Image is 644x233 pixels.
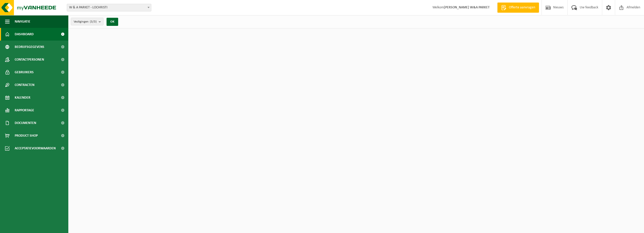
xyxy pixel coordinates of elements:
[15,79,34,91] span: Contracten
[15,129,38,142] span: Product Shop
[90,20,97,23] count: (3/3)
[15,15,30,28] span: Navigatie
[508,5,536,10] span: Offerte aanvragen
[15,41,44,53] span: Bedrijfsgegevens
[15,66,34,79] span: Gebruikers
[74,18,97,26] span: Vestigingen
[497,3,539,13] a: Offerte aanvragen
[15,104,34,117] span: Rapportage
[67,4,151,11] span: W & A PARKET - LOCHRISTI
[71,18,103,25] button: Vestigingen(3/3)
[107,18,118,26] button: OK
[67,4,151,11] span: W & A PARKET - LOCHRISTI
[444,6,490,9] strong: [PERSON_NAME] W&A PARKET
[15,117,36,129] span: Documenten
[15,91,30,104] span: Kalender
[15,142,56,155] span: Acceptatievoorwaarden
[15,28,34,41] span: Dashboard
[15,53,44,66] span: Contactpersonen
